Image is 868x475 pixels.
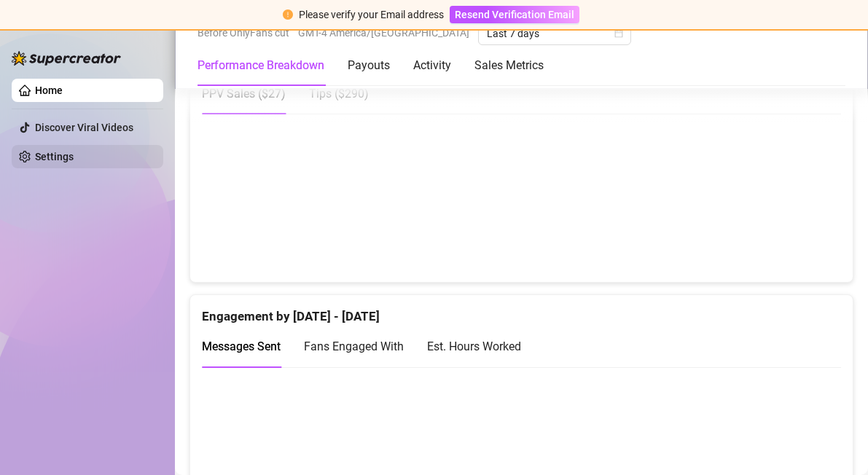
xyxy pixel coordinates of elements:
span: Before OnlyFans cut [198,22,289,44]
div: Please verify your Email address [299,7,444,23]
span: PPV Sales ( $27 ) [202,87,286,101]
div: Est. Hours Worked [427,337,521,356]
span: calendar [614,29,623,38]
div: Sales Metrics [474,57,544,74]
div: Performance Breakdown [198,57,324,74]
img: logo-BBDzfeDw.svg [12,51,121,66]
div: Payouts [348,57,390,74]
div: Activity [413,57,451,74]
button: Resend Verification Email [450,6,579,23]
span: Fans Engaged With [304,339,404,353]
a: Discover Viral Videos [35,122,133,133]
a: Home [35,85,63,96]
span: GMT-4 America/[GEOGRAPHIC_DATA] [298,22,469,44]
span: exclamation-circle [283,9,293,20]
span: Last 7 days [487,23,622,44]
span: Tips ( $290 ) [309,87,369,101]
div: Engagement by [DATE] - [DATE] [202,295,841,326]
a: Settings [35,151,74,162]
span: Messages Sent [202,339,281,353]
span: Resend Verification Email [455,9,574,20]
